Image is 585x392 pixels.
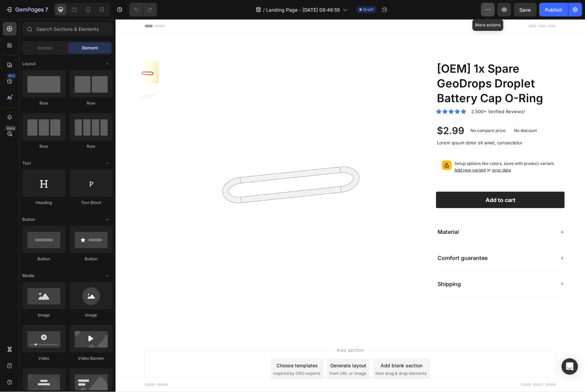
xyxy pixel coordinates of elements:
span: Toggle open [102,214,113,225]
p: Lorem ipsum dolor sit amet, consectetur [321,121,449,127]
span: or [370,148,395,153]
div: Image [70,312,113,318]
p: No compare price [355,109,390,114]
span: Button [22,216,35,223]
div: Image [22,312,65,318]
span: inspired by CRO experts [158,351,205,357]
div: Row [70,100,113,106]
div: $2.99 [321,105,349,118]
span: Section [38,45,53,51]
p: No discount [398,108,421,115]
p: Setup options like colors, sizes with product variant. [339,141,443,154]
span: / [263,6,265,13]
span: Media [22,273,34,279]
span: Landing Page - [DATE] 09:46:55 [266,6,340,13]
p: 2,500+ Verified Reviews! [356,89,409,96]
div: Video [22,355,65,361]
div: Undo/Redo [129,3,157,16]
div: 450 [7,73,16,79]
div: Button [70,256,113,262]
h1: [OEM] 1x Spare GeoDrops Droplet Battery Cap O-Ring [321,41,449,87]
span: Add section [219,327,251,334]
span: Toggle open [102,270,113,281]
span: Element [82,45,98,51]
input: Search Sections & Elements [22,22,113,36]
div: Add blank section [265,343,307,350]
p: Shipping [322,261,345,269]
span: Draft [363,7,374,13]
button: Add to cart [321,173,449,189]
div: Heading [22,200,65,206]
div: Add to cart [370,177,400,185]
div: Video Banner [70,355,113,361]
p: Comfort guarantee [322,235,372,242]
div: Row [70,143,113,150]
div: Publish [545,6,562,13]
div: Button [22,256,65,262]
div: Row [22,100,65,106]
span: then drag & drop elements [260,351,311,357]
span: from URL or image [214,351,251,357]
div: Text Block [70,200,113,206]
button: 7 [3,3,51,16]
button: Publish [539,3,568,16]
span: Toggle open [102,58,113,69]
span: sync data [377,148,395,153]
div: Beta [5,126,16,131]
span: Toggle open [102,158,113,169]
div: Choose templates [161,343,203,350]
span: Layout [22,61,36,67]
button: Save [514,3,537,16]
div: Generate layout [215,343,251,350]
p: Material [322,209,343,216]
span: Text [22,160,31,166]
div: Open Intercom Messenger [562,358,578,375]
span: Save [520,7,531,13]
div: Row [22,143,65,150]
span: Add new variant [339,148,370,153]
p: 7 [45,5,48,14]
